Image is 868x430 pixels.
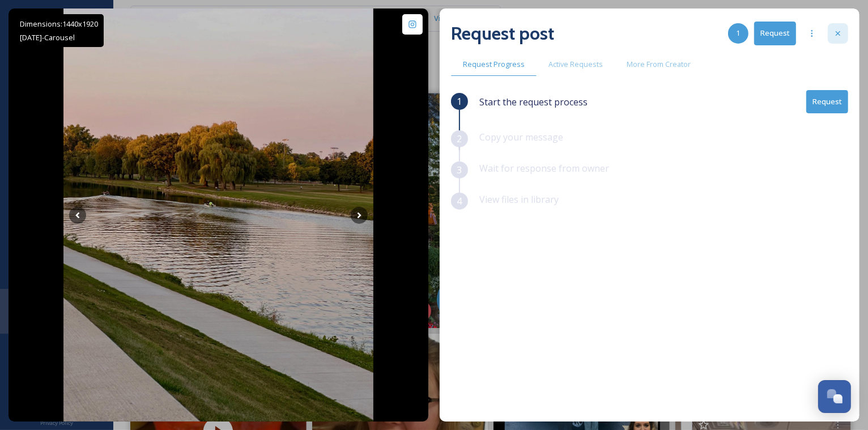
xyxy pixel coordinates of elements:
[451,20,554,47] h2: Request post
[457,163,462,177] span: 3
[457,194,462,208] span: 4
[627,59,691,70] span: More From Creator
[63,8,373,422] img: A beautiful evening in Frankenmuth! Always lots to learn at the MPAAA Fall Conference. #frankenmu...
[457,95,462,108] span: 1
[479,193,559,206] span: View files in library
[737,28,741,39] span: 1
[754,22,796,45] button: Request
[479,131,563,143] span: Copy your message
[479,162,609,174] span: Wait for response from owner
[806,90,848,113] button: Request
[818,380,851,413] button: Open Chat
[548,59,603,70] span: Active Requests
[20,32,75,42] span: [DATE] - Carousel
[457,132,462,146] span: 2
[463,59,525,70] span: Request Progress
[20,19,98,29] span: Dimensions: 1440 x 1920
[479,95,588,109] span: Start the request process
